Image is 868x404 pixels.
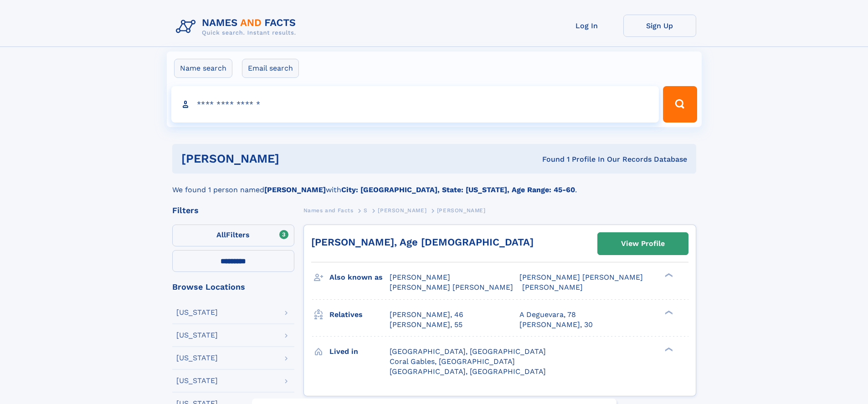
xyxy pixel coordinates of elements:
img: Logo Names and Facts [172,15,303,39]
span: All [216,230,226,239]
b: [PERSON_NAME] [264,185,326,194]
span: [GEOGRAPHIC_DATA], [GEOGRAPHIC_DATA] [390,367,546,376]
a: A Deguevara, 78 [519,310,576,320]
b: City: [GEOGRAPHIC_DATA], State: [US_STATE], Age Range: 45-60 [341,185,575,194]
span: [PERSON_NAME] [PERSON_NAME] [390,283,513,291]
div: Found 1 Profile In Our Records Database [411,154,687,164]
span: [PERSON_NAME] [PERSON_NAME] [519,273,643,281]
a: [PERSON_NAME], Age [DEMOGRAPHIC_DATA] [311,236,534,248]
div: [US_STATE] [176,377,218,384]
h1: [PERSON_NAME] [181,153,411,164]
a: Log In [550,15,623,37]
a: [PERSON_NAME] [378,205,426,216]
span: Coral Gables, [GEOGRAPHIC_DATA] [390,357,515,366]
a: Sign Up [623,15,696,37]
label: Filters [172,225,294,246]
a: S [364,205,368,216]
div: ❯ [663,346,673,352]
span: S [364,207,368,214]
h3: Also known as [329,270,390,285]
div: [US_STATE] [176,309,218,316]
label: Email search [242,59,299,78]
span: [GEOGRAPHIC_DATA], [GEOGRAPHIC_DATA] [390,347,546,356]
div: Browse Locations [172,283,294,291]
span: [PERSON_NAME] [437,207,486,214]
a: Names and Facts [303,205,354,216]
h3: Lived in [329,344,390,359]
a: [PERSON_NAME], 30 [519,320,593,330]
a: [PERSON_NAME], 55 [390,320,462,330]
div: Filters [172,206,294,215]
a: [PERSON_NAME], 46 [390,310,463,320]
a: View Profile [598,233,688,255]
div: [US_STATE] [176,354,218,362]
div: ❯ [663,272,673,278]
div: ❯ [663,309,673,315]
h3: Relatives [329,307,390,322]
label: Name search [174,59,232,78]
span: [PERSON_NAME] [522,283,583,291]
div: View Profile [621,233,665,254]
div: [US_STATE] [176,332,218,339]
span: [PERSON_NAME] [390,273,450,281]
input: search input [171,86,659,123]
button: Search Button [663,86,697,123]
div: We found 1 person named with . [172,174,696,195]
span: [PERSON_NAME] [378,207,426,214]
